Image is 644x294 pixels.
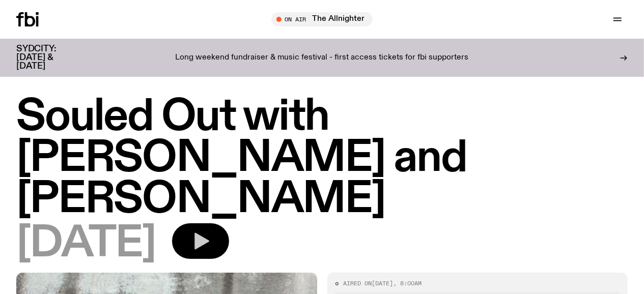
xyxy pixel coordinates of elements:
[271,12,373,26] button: On AirThe Allnighter
[176,53,469,63] p: Long weekend fundraiser & music festival - first access tickets for fbi supporters
[372,279,394,287] span: [DATE]
[16,223,156,264] span: [DATE]
[16,97,628,220] h1: Souled Out with [PERSON_NAME] and [PERSON_NAME]
[16,45,81,71] h3: SYDCITY: [DATE] & [DATE]
[394,279,422,287] span: , 8:00am
[344,279,372,287] span: Aired on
